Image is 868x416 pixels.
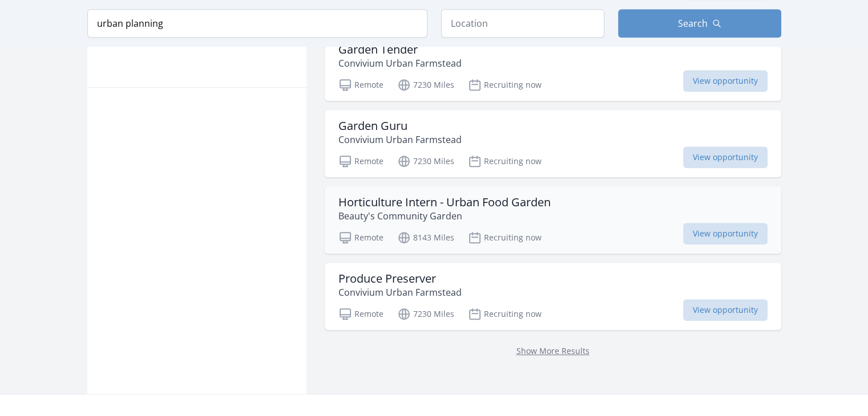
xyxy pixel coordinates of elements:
[397,154,454,168] p: 7230 Miles
[338,119,462,133] h3: Garden Guru
[325,110,781,177] a: Garden Guru Convivium Urban Farmstead Remote 7230 Miles Recruiting now View opportunity
[397,231,454,244] p: 8143 Miles
[338,133,462,146] p: Convivium Urban Farmstead
[683,223,768,244] span: View opportunity
[678,17,708,30] span: Search
[338,286,462,299] p: Convivium Urban Farmstead
[338,231,383,244] p: Remote
[338,154,383,168] p: Remote
[325,186,781,254] a: Horticulture Intern - Urban Food Garden Beauty's Community Garden Remote 8143 Miles Recruiting no...
[468,307,542,321] p: Recruiting now
[338,56,462,70] p: Convivium Urban Farmstead
[338,209,551,223] p: Beauty's Community Garden
[516,345,590,356] a: Show More Results
[338,307,383,321] p: Remote
[441,9,604,38] input: Location
[397,78,454,92] p: 7230 Miles
[683,70,768,92] span: View opportunity
[338,78,383,92] p: Remote
[468,231,542,244] p: Recruiting now
[325,34,781,101] a: Garden Tender Convivium Urban Farmstead Remote 7230 Miles Recruiting now View opportunity
[618,9,781,38] button: Search
[338,43,462,56] h3: Garden Tender
[338,195,551,209] h3: Horticulture Intern - Urban Food Garden
[683,146,768,168] span: View opportunity
[338,272,462,286] h3: Produce Preserver
[468,78,542,92] p: Recruiting now
[683,299,768,321] span: View opportunity
[397,307,454,321] p: 7230 Miles
[87,9,427,38] input: Keyword
[468,154,542,168] p: Recruiting now
[325,263,781,330] a: Produce Preserver Convivium Urban Farmstead Remote 7230 Miles Recruiting now View opportunity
